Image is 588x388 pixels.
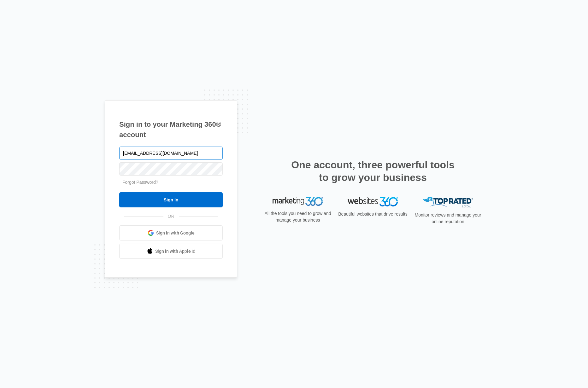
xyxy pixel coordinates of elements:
[156,230,195,236] span: Sign in with Google
[423,197,473,207] img: Top Rated Local
[338,211,408,217] p: Beautiful websites that drive results
[163,213,179,220] span: OR
[119,119,223,140] h1: Sign in to your Marketing 360® account
[273,197,323,206] img: Marketing 360
[155,248,196,255] span: Sign in with Apple Id
[119,192,223,207] input: Sign In
[119,147,223,160] input: Email
[348,197,398,206] img: Websites 360
[413,212,483,225] p: Monitor reviews and manage your online reputation
[122,180,158,185] a: Forgot Password?
[289,159,456,184] h2: One account, three powerful tools to grow your business
[119,244,223,259] a: Sign in with Apple Id
[119,225,223,240] a: Sign in with Google
[262,210,333,223] p: All the tools you need to grow and manage your business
